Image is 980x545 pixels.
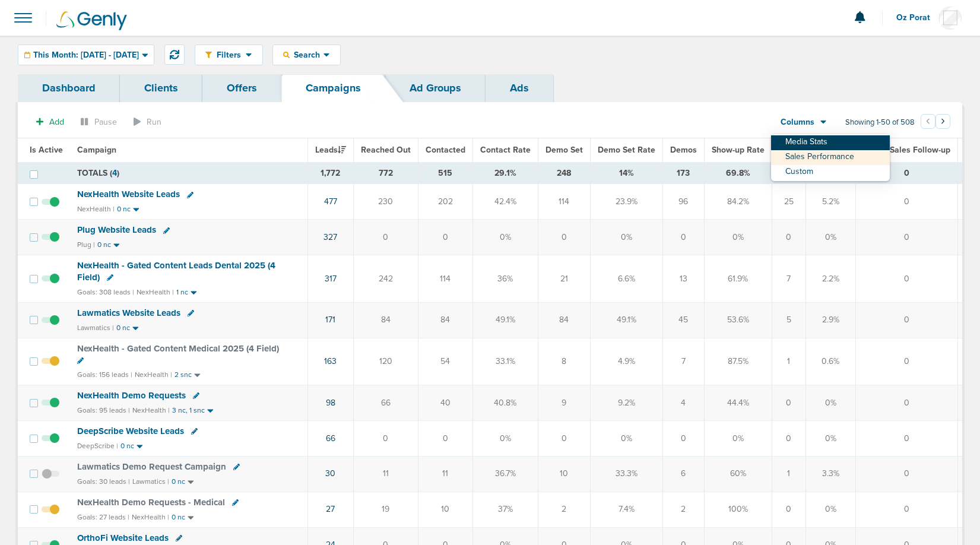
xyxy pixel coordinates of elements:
span: Contact Rate [480,145,531,155]
small: 2 snc [175,370,192,379]
td: 242 [353,255,418,302]
td: 0 [855,162,957,184]
button: Go to next page [935,114,950,129]
small: 0 nc [117,205,131,214]
span: Oz Porat [896,14,938,22]
a: 98 [326,398,335,408]
a: 163 [324,356,337,366]
td: 2 [538,492,590,527]
td: 60% [704,456,772,492]
small: 0 nc [172,513,185,522]
a: Ad Groups [385,74,486,102]
td: 0 [662,420,704,456]
td: 4.9% [590,338,662,385]
td: 66 [353,385,418,421]
td: 0 [538,220,590,255]
small: DeepScribe | [77,442,118,450]
td: 202 [418,184,472,220]
td: 0 [855,420,957,456]
td: 0 [855,456,957,492]
small: Goals: 30 leads | [77,477,130,486]
a: 30 [325,468,335,479]
small: Goals: 27 leads | [77,513,129,522]
span: DeepScribe Website Leads [77,426,184,436]
small: Goals: 95 leads | [77,406,130,415]
span: Demo Set Rate [598,145,655,155]
td: 19 [353,492,418,527]
a: 317 [325,274,337,284]
td: 25 [772,184,805,220]
td: 248 [538,162,590,184]
td: 120 [353,338,418,385]
td: 7 [772,255,805,302]
td: 54 [418,338,472,385]
span: NexHealth Website Leads [77,189,180,199]
td: 21 [538,255,590,302]
span: NexHealth - Gated Content Medical 2025 (4 Field) [77,343,279,354]
td: 0 [538,420,590,456]
a: 327 [324,232,337,242]
td: 0.6% [805,338,855,385]
td: 49.1% [590,302,662,338]
td: 0% [805,492,855,527]
td: 0% [590,220,662,255]
td: 1 [772,456,805,492]
td: 0% [704,420,772,456]
small: 0 nc [97,240,111,249]
td: 96 [662,184,704,220]
small: Lawmatics | [132,477,169,486]
span: Add [49,117,64,127]
td: 11 [418,456,472,492]
span: NexHealth Demo Requests - Medical [77,497,225,508]
td: 0% [472,220,538,255]
td: 3.3% [805,456,855,492]
span: Lawmatics Demo Request Campaign [77,461,226,472]
span: 4 [112,168,117,178]
td: 9.2% [590,385,662,421]
td: 0 [855,385,957,421]
td: 2.2% [805,255,855,302]
td: 36.7% [472,456,538,492]
span: Needs Sales Follow-up [863,145,950,155]
a: Offers [202,74,281,102]
td: 5 [772,302,805,338]
td: 6.6% [590,255,662,302]
td: 515 [418,162,472,184]
small: NexHealth | [132,406,170,414]
td: 0% [704,220,772,255]
td: 0 [662,220,704,255]
span: Search [290,50,324,60]
a: 66 [326,433,335,443]
td: 4 [662,385,704,421]
td: 8 [538,338,590,385]
td: 33.1% [472,338,538,385]
td: 36% [472,255,538,302]
td: 11 [353,456,418,492]
td: 84 [353,302,418,338]
td: 0 [855,302,957,338]
td: 0 [772,492,805,527]
img: Genly [56,11,127,30]
small: Plug | [77,240,95,249]
td: 1 [772,338,805,385]
td: 0% [805,420,855,456]
small: NexHealth | [77,205,115,213]
small: 3 nc, 1 snc [172,406,205,415]
td: 0 [353,220,418,255]
td: 53.6% [704,302,772,338]
small: NexHealth | [132,513,169,521]
td: 0 [855,492,957,527]
span: Demos [670,145,697,155]
a: 171 [325,315,335,325]
small: 0 nc [120,442,134,451]
span: NexHealth Demo Requests [77,390,186,401]
td: 33.3% [590,456,662,492]
td: 7.4% [590,492,662,527]
td: 40 [418,385,472,421]
td: 23.9% [590,184,662,220]
td: 42.4% [472,184,538,220]
span: Is Active [30,145,63,155]
td: 45 [662,302,704,338]
small: 0 nc [172,477,185,486]
a: Dashboard [18,74,120,102]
